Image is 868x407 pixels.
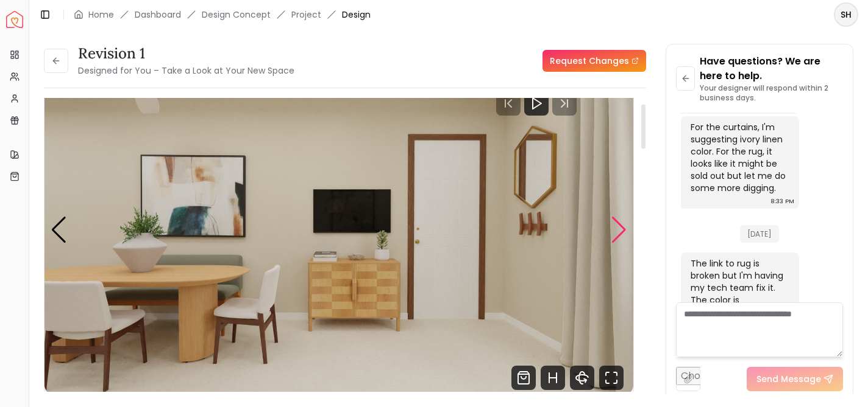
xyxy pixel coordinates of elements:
span: Design [342,9,371,21]
a: Project [291,9,321,21]
img: Spacejoy Logo [6,11,23,28]
svg: Shop Products from this design [511,366,536,390]
div: Next slide [611,217,627,243]
a: Spacejoy [6,11,23,28]
button: SH [834,2,858,27]
a: Request Changes [542,50,646,72]
h3: Revision 1 [78,44,294,63]
a: Dashboard [135,9,181,21]
p: Your designer will respond within 2 business days. [700,83,843,103]
svg: Fullscreen [599,366,624,390]
span: [DATE] [740,225,779,243]
span: SH [835,4,857,26]
div: Previous slide [51,217,67,243]
div: 3 / 5 [44,64,633,395]
div: 8:33 PM [770,195,794,207]
svg: Play [529,96,544,111]
img: Design Render 2 [44,64,633,395]
div: For the curtains, I'm suggesting ivory linen color. For the rug, it looks like it might be sold o... [691,121,787,194]
div: Carousel [44,64,633,395]
div: The link to rug is broken but I'm having my tech team fix it. The color is Natural/Ivory/Brown [691,257,787,318]
nav: breadcrumb [74,9,371,21]
svg: Hotspots Toggle [541,366,565,390]
li: Design Concept [202,9,271,21]
small: Designed for You – Take a Look at Your New Space [78,64,294,77]
a: Home [88,9,114,21]
p: Have questions? We are here to help. [700,54,843,83]
svg: 360 View [570,366,594,390]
